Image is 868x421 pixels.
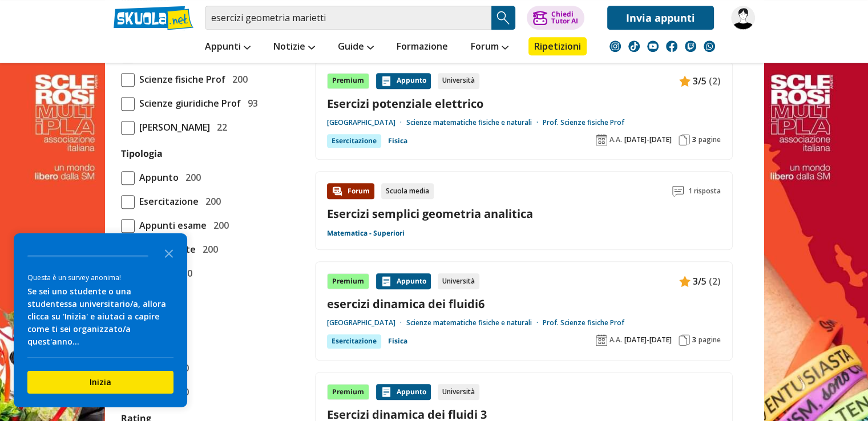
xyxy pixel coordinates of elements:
img: Forum contenuto [332,185,343,197]
img: facebook [666,41,677,52]
span: pagine [699,335,721,345]
span: pagine [699,135,721,144]
span: 200 [198,242,218,257]
span: 200 [228,72,248,87]
div: Premium [327,73,369,89]
div: Università [438,73,479,89]
span: (2) [709,74,721,88]
input: Cerca appunti, riassunti o versioni [205,6,491,30]
a: [GEOGRAPHIC_DATA] [327,118,406,127]
span: 22 [212,120,227,135]
div: Questa è un survey anonima! [27,272,173,283]
span: 200 [209,218,229,233]
div: Scuola media [381,183,434,199]
img: Appunti contenuto [381,386,392,398]
span: 3/5 [693,74,706,88]
button: ChiediTutor AI [527,6,584,30]
img: Appunti contenuto [381,276,392,287]
span: A.A. [609,335,622,345]
a: Esercizi potenziale elettrico [327,96,721,111]
div: Appunto [376,73,431,89]
div: Esercitazione [327,334,381,348]
div: Premium [327,273,369,289]
span: 3 [692,335,696,345]
a: Appunti [202,37,253,58]
button: Close the survey [158,241,180,264]
a: Mostra tutto (4) [121,290,285,301]
img: Appunti contenuto [679,75,691,87]
span: Appunto [135,170,179,185]
img: Anno accademico [596,134,607,145]
img: GiuseppeVerdi55 [731,6,755,30]
span: [DATE]-[DATE] [624,335,672,345]
div: Appunto [376,273,431,289]
div: Premium [327,384,369,400]
a: Scienze matematiche fisiche e naturali [406,318,543,327]
img: Anno accademico [596,334,607,346]
span: [PERSON_NAME] [135,120,210,135]
img: Pagine [679,334,690,346]
button: Inizia [27,371,173,394]
a: Guide [335,37,377,58]
a: Ripetizioni [528,37,587,55]
span: 93 [243,96,258,111]
img: Pagine [679,134,690,145]
a: Matematica - Superiori [327,229,405,238]
a: Prof. Scienze fisiche Prof [543,118,624,127]
img: instagram [609,41,621,52]
span: Scienze fisiche Prof [135,72,225,87]
div: Survey [14,233,187,407]
span: 1 risposta [688,183,721,199]
img: Cerca appunti, riassunti o versioni [495,9,512,26]
img: Appunti contenuto [381,75,392,87]
span: A.A. [609,135,622,144]
span: 200 [181,170,201,185]
a: Invia appunti [607,6,714,30]
span: Appunti esame [135,218,207,233]
img: Appunti contenuto [679,276,691,287]
img: youtube [647,41,659,52]
div: Università [438,384,479,400]
div: Appunto [376,384,431,400]
a: esercizi dinamica dei fluidi6 [327,296,721,311]
a: Scienze matematiche fisiche e naturali [406,118,543,127]
span: Scienze giuridiche Prof [135,96,241,111]
span: 3/5 [693,274,706,289]
a: Fisica [388,134,407,148]
div: Forum [327,183,374,199]
a: Formazione [394,37,451,58]
div: Se sei uno studente o una studentessa universitario/a, allora clicca su 'Inizia' e aiutaci a capi... [27,285,173,348]
a: Fisica [388,334,407,348]
span: 3 [692,135,696,144]
span: [DATE]-[DATE] [624,135,672,144]
a: Esercizi semplici geometria analitica [327,206,533,221]
span: Esercitazione [135,194,199,209]
label: Tipologia [121,147,163,160]
div: Chiedi Tutor AI [551,11,578,25]
span: 200 [201,194,221,209]
a: Prof. Scienze fisiche Prof [543,318,624,327]
div: Università [438,273,479,289]
img: tiktok [628,41,640,52]
div: Esercitazione [327,134,381,148]
button: Search Button [491,6,515,30]
a: [GEOGRAPHIC_DATA] [327,318,406,327]
img: Commenti lettura [672,185,684,197]
a: Forum [468,37,511,58]
img: WhatsApp [704,41,715,52]
img: twitch [685,41,696,52]
span: (2) [709,274,721,289]
a: Notizie [271,37,318,58]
